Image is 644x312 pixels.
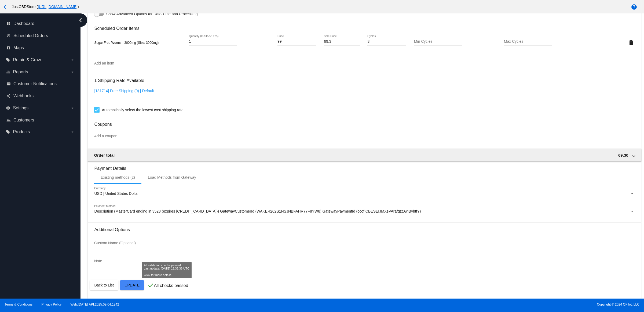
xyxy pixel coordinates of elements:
[13,70,28,74] span: Reports
[367,40,406,44] input: Cycles
[94,283,114,287] span: Back to List
[13,81,57,86] span: Customer Notifications
[6,94,11,98] i: share
[102,107,183,113] span: Automatically select the lowest cost shipping rate
[94,192,634,196] mat-select: Currency
[76,16,85,24] i: chevron_left
[13,33,48,38] span: Scheduled Orders
[94,241,142,245] input: Custom Name (Optional)
[6,116,75,124] a: people_outline Customers
[94,41,159,45] span: Sugar Free Worms - 3000mg (Size: 3000mg)
[12,5,79,9] span: JustCBDStore ( )
[125,283,140,287] span: Update
[70,70,75,74] i: arrow_drop_down
[13,58,41,62] span: Retain & Grow
[94,75,144,86] h3: 1 Shipping Rate Available
[6,21,11,26] i: dashboard
[6,34,11,38] i: update
[13,45,24,50] span: Maps
[147,282,154,289] mat-icon: check
[6,106,10,110] i: settings
[94,134,634,138] input: Add a coupon
[414,40,462,44] input: Min Cycles
[71,303,119,306] a: Web:[DATE] API:2025.09.04.1242
[2,4,9,10] mat-icon: arrow_back
[94,153,115,157] span: Order total
[6,31,75,40] a: update Scheduled Orders
[106,11,197,17] span: Show Advanced Options for Date/Time and Processing
[631,4,637,10] mat-icon: help
[94,209,421,213] span: Description (MasterCard ending in 3523 (expires [CREDIT_CARD_DATA])) GatewayCustomerId (WAKER262S...
[90,280,118,290] button: Back to List
[148,175,196,180] div: Load Methods from Gateway
[94,209,634,214] mat-select: Payment Method
[13,118,34,123] span: Customers
[6,58,10,62] i: local_offer
[94,162,634,171] h3: Payment Details
[6,92,75,100] a: share Webhooks
[6,118,11,122] i: people_outline
[101,175,135,180] div: Existing methods (2)
[628,40,634,46] mat-icon: delete
[38,5,78,9] a: [URL][DOMAIN_NAME]
[13,106,28,110] span: Settings
[42,303,62,306] a: Privacy Policy
[324,40,360,44] input: Sale Price
[6,70,10,74] i: equalizer
[327,303,639,306] span: Copyright © 2024 QPilot, LLC
[94,191,138,196] span: USD | United States Dollar
[277,40,316,44] input: Price
[6,130,10,134] i: local_offer
[94,118,634,127] h3: Coupons
[13,94,34,98] span: Webhooks
[6,44,75,52] a: map Maps
[70,130,75,134] i: arrow_drop_down
[94,61,634,66] input: Add an item
[6,80,75,88] a: email Customer Notifications
[94,89,154,93] a: [181714] Free Shipping (0) | Default
[70,106,75,110] i: arrow_drop_down
[5,303,32,306] a: Terms & Conditions
[6,46,11,50] i: map
[94,227,634,232] h3: Additional Options
[120,280,144,290] button: Update
[154,283,188,288] p: All checks passed
[70,58,75,62] i: arrow_drop_down
[13,130,30,134] span: Products
[94,22,634,31] h3: Scheduled Order Items
[13,21,34,26] span: Dashboard
[504,40,552,44] input: Max Cycles
[189,40,237,44] input: Quantity (In Stock: 125)
[6,19,75,28] a: dashboard Dashboard
[6,82,11,86] i: email
[618,153,628,157] span: 69.30
[87,149,641,162] mat-expansion-panel-header: Order total 69.30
